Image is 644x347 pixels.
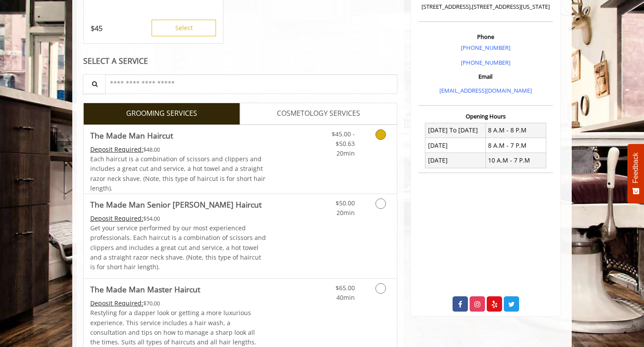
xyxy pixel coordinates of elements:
[485,138,546,153] td: 8 A.M - 7 P.M
[91,24,103,33] p: 45
[485,123,546,138] td: 8 A.M - 8 P.M
[83,74,106,94] button: Service Search
[90,214,266,223] div: $54.00
[425,153,486,168] td: [DATE]
[332,130,355,148] span: $45.00 - $50.63
[336,199,355,207] span: $50.00
[336,284,355,292] span: $65.00
[336,149,355,157] span: 20min
[90,129,173,142] b: The Made Man Haircut
[425,123,486,138] td: [DATE] To [DATE]
[90,309,256,346] span: Restyling for a dapper look or getting a more luxurious experience. This service includes a hair ...
[627,144,644,203] button: Feedback - Show survey
[418,113,553,119] h3: Opening Hours
[90,145,143,153] span: This service needs some Advance to be paid before we block your appointment
[277,108,360,119] span: COSMETOLOGY SERVICES
[485,153,546,168] td: 10 A.M - 7 P.M
[425,138,486,153] td: [DATE]
[421,34,551,40] h3: Phone
[421,2,551,11] p: [STREET_ADDRESS],[STREET_ADDRESS][US_STATE]
[90,155,265,192] span: Each haircut is a combination of scissors and clippers and includes a great cut and service, a ho...
[90,223,266,272] p: Get your service performed by our most experienced professionals. Each haircut is a combination o...
[90,298,266,308] div: $70.00
[126,108,197,119] span: GROOMING SERVICES
[90,198,262,211] b: The Made Man Senior [PERSON_NAME] Haircut
[91,24,95,33] span: $
[632,153,640,183] span: Feedback
[421,73,551,80] h3: Email
[83,57,397,65] div: SELECT A SERVICE
[152,20,216,36] button: Select
[90,145,266,154] div: $48.00
[90,214,143,222] span: This service needs some Advance to be paid before we block your appointment
[90,283,200,295] b: The Made Man Master Haircut
[461,59,510,66] a: [PHONE_NUMBER]
[336,208,355,217] span: 20min
[461,44,510,52] a: [PHONE_NUMBER]
[439,87,532,94] a: [EMAIL_ADDRESS][DOMAIN_NAME]
[336,293,355,302] span: 40min
[90,299,143,307] span: This service needs some Advance to be paid before we block your appointment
